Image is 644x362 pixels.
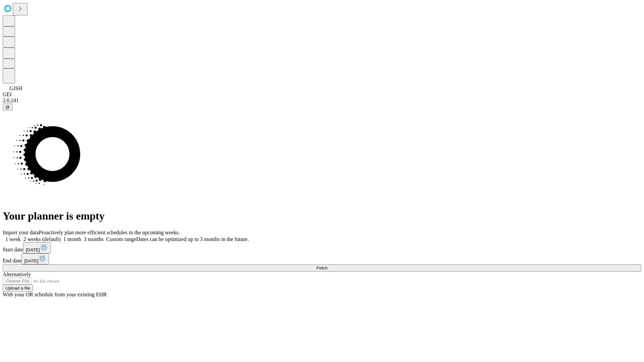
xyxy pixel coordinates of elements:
div: GEI [3,92,641,98]
button: @ [3,104,13,111]
div: Start date [3,242,641,253]
span: 2 weeks (default) [23,236,61,242]
span: With your OR schedule from your existing EHR [3,292,107,297]
button: Fetch [3,264,641,271]
button: [DATE] [21,253,49,264]
span: 3 months [84,236,104,242]
h1: Your planner is empty [3,210,641,222]
button: [DATE] [23,242,51,253]
span: Proactively plan more efficient schedules in the upcoming weeks. [39,230,180,235]
div: End date [3,253,641,264]
span: Fetch [316,265,327,270]
span: Custom range [106,236,136,242]
span: Dates can be optimized up to 3 months in the future. [136,236,249,242]
span: Alternatively [3,271,31,277]
span: @ [5,105,10,110]
span: 1 month [63,236,81,242]
span: [DATE] [24,258,38,263]
div: 2.0.241 [3,98,641,104]
span: 1 week [5,236,21,242]
span: Import your data [3,230,39,235]
span: [DATE] [26,247,40,252]
button: Upload a file [3,285,33,292]
span: GJSH [9,85,22,91]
